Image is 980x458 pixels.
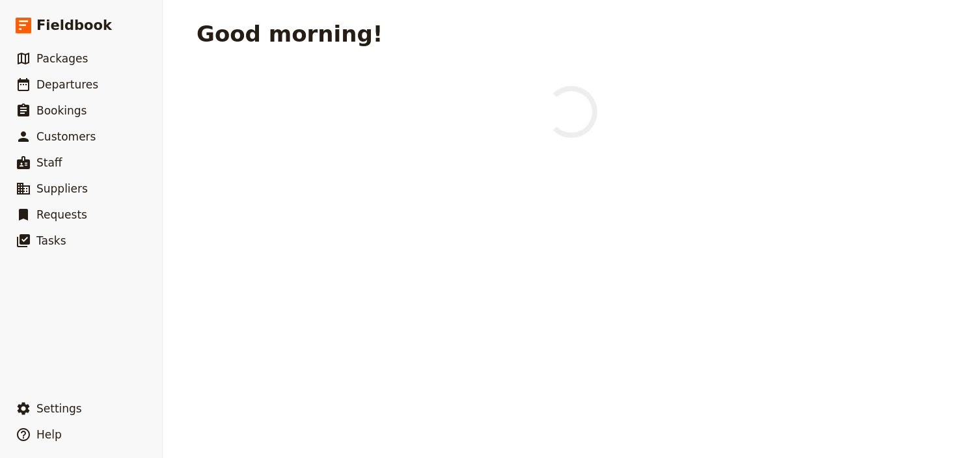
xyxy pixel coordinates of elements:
span: Customers [36,130,96,143]
span: Departures [36,78,98,91]
span: Settings [36,402,82,415]
span: Help [36,428,62,441]
span: Fieldbook [36,16,112,35]
span: Packages [36,52,88,65]
span: Bookings [36,104,87,117]
span: Suppliers [36,182,88,195]
span: Staff [36,156,62,169]
h1: Good morning! [197,21,383,47]
span: Tasks [36,234,66,247]
span: Requests [36,208,87,221]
